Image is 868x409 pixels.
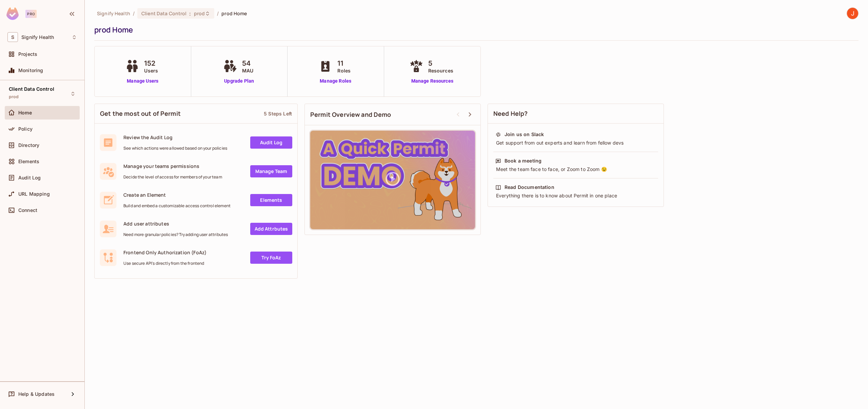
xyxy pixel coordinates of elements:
span: Decide the level of access for members of your team [123,174,222,180]
div: Meet the team face to face, or Zoom to Zoom 😉 [495,166,656,173]
a: Manage Roles [317,78,354,85]
span: Connect [18,208,37,213]
span: Projects [18,51,37,57]
span: Need Help? [493,109,528,118]
span: URL Mapping [18,191,50,197]
span: Get the most out of Permit [100,109,181,118]
span: Roles [337,67,351,74]
div: Everything there is to know about Permit in one place [495,192,656,199]
span: Build and embed a customizable access control element [123,203,231,209]
span: Workspace: Signify Health [21,35,54,40]
span: Elements [18,159,39,164]
a: Manage Resources [408,78,457,85]
div: 5 Steps Left [264,110,292,117]
span: 54 [242,58,253,68]
span: See which actions were allowed based on your policies [123,146,227,151]
span: Audit Log [18,175,41,180]
span: 5 [428,58,453,68]
span: Need more granular policies? Try adding user attributes [123,232,228,237]
div: Get support from out experts and learn from fellow devs [495,139,656,146]
a: Manage Team [250,165,292,177]
span: Directory [18,143,39,148]
span: Client Data Control [141,10,187,17]
span: 11 [337,58,351,68]
a: Try FoAz [250,252,292,264]
a: Elements [250,194,292,206]
span: Add user attributes [123,220,228,227]
div: Read Documentation [505,184,554,191]
div: Pro [25,10,37,18]
img: SReyMgAAAABJRU5ErkJggg== [6,7,19,20]
span: Monitoring [18,68,43,73]
a: Manage Users [124,78,161,85]
span: Manage your teams permissions [123,163,222,169]
a: Add Attrbutes [250,223,292,235]
span: Use secure API's directly from the frontend [123,261,206,266]
div: prod Home [94,25,855,35]
span: Client Data Control [9,86,54,92]
span: S [7,32,18,42]
span: prod [194,10,205,17]
span: Review the Audit Log [123,134,227,141]
span: Help & Updates [18,391,55,397]
span: Policy [18,126,33,132]
a: Audit Log [250,136,292,149]
span: Resources [428,67,453,74]
li: / [217,10,219,17]
span: prod Home [221,10,247,17]
li: / [133,10,135,17]
span: : [189,11,191,16]
span: prod [9,94,19,100]
span: Create an Element [123,192,231,198]
span: MAU [242,67,253,74]
a: Upgrade Plan [222,78,257,85]
div: Book a meeting [505,157,541,164]
div: Join us on Slack [505,131,544,138]
span: the active workspace [97,10,130,17]
span: Home [18,110,32,115]
span: 152 [144,58,158,68]
span: Users [144,67,158,74]
img: Justin Catterton [847,8,858,19]
span: Frontend Only Authorization (FoAz) [123,249,206,256]
span: Permit Overview and Demo [310,110,391,119]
